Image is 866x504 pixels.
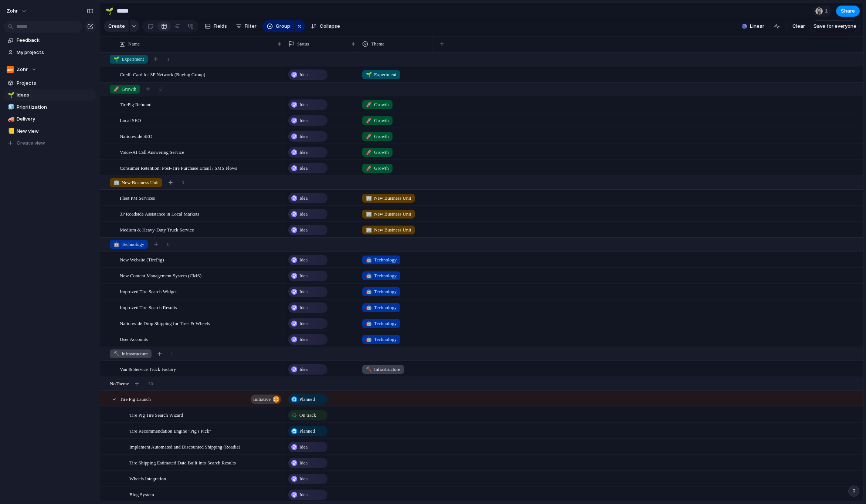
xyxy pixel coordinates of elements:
span: 🚀 [366,118,372,123]
a: 🚚Delivery [4,114,96,125]
span: zohr [7,7,18,15]
span: Idea [299,117,308,124]
a: 🌱Ideas [4,89,96,101]
span: Idea [299,491,308,498]
span: Idea [299,443,308,451]
span: Idea [299,459,308,467]
span: New Content Management System (CMS) [120,271,201,280]
span: Growth [113,85,136,93]
span: Consumer Retention: Post-Tire Purchase Email / SMS Flows [120,163,237,172]
span: 1 [825,7,830,15]
span: Experiment [366,71,397,78]
span: Idea [299,165,308,172]
span: 🌱 [113,56,119,62]
span: Save for everyone [814,23,856,30]
span: Name [128,40,140,48]
span: On track [299,412,316,419]
button: Linear [739,21,767,32]
span: initiative [253,394,271,405]
span: Idea [299,366,308,373]
span: 🤖 [366,305,372,310]
span: 1 [171,350,173,358]
span: Improved Tire Search Widget [120,287,177,295]
a: Feedback [4,35,96,46]
span: Clear [792,23,805,30]
span: Technology [113,241,144,248]
span: My projects [17,49,94,56]
span: Growth [366,117,389,124]
button: initiative [251,395,281,404]
span: 6 [167,241,170,248]
span: Fields [214,23,227,30]
button: 📒 [7,128,14,135]
span: New Business Unit [366,226,411,234]
span: Idea [299,475,308,483]
span: New Business Unit [366,195,411,202]
span: Tire Shipping Estimated Date Built Into Search Results [129,458,236,467]
span: Idea [299,210,308,218]
span: Create [108,23,125,30]
span: Share [841,7,855,15]
span: 🚀 [366,149,372,155]
span: New Business Unit [113,179,159,186]
span: Nationwide Drop Shipping for Tires & Wheels [120,319,210,327]
button: Group [262,20,294,32]
span: Status [297,40,309,48]
span: Infrastructure [366,366,400,373]
span: Prioritization [17,104,94,111]
span: Delivery [17,115,94,123]
button: 🚚 [7,115,14,123]
span: Idea [299,304,308,311]
button: 🧊 [7,104,14,111]
div: 🧊Prioritization [4,102,96,113]
span: Technology [366,288,397,295]
span: Technology [366,256,397,264]
span: Nationwide SEO [120,132,152,140]
span: 🚀 [366,165,372,171]
div: 🚚 [8,115,13,124]
span: Idea [299,288,308,295]
span: 🏢 [366,227,372,233]
span: Idea [299,133,308,140]
span: 🔨 [366,366,372,372]
span: 30 [148,380,153,388]
span: Tire Pig Launch [120,395,151,403]
div: 🧊 [8,103,13,111]
button: 🌱 [7,91,14,99]
span: Idea [299,320,308,327]
span: Ideas [17,91,94,99]
a: 📒New view [4,126,96,137]
span: TirePig Rebrand [120,100,152,108]
button: 🌱 [103,5,115,17]
span: 🚀 [366,102,372,107]
button: Share [836,6,860,17]
button: Fields [202,20,230,32]
span: 5 [159,85,162,93]
span: Fleet PM Services [120,193,155,202]
span: Voice-AI Call Answering Service [120,148,184,156]
span: 🤖 [366,257,372,263]
button: Create [104,20,129,32]
span: 1 [167,55,170,63]
span: Implement Automated and Discounted Shipping (Roadie) [129,442,240,451]
a: Projects [4,78,96,89]
span: Growth [366,133,389,140]
span: Technology [366,272,397,280]
span: Improved Tire Search Results [120,303,177,311]
span: Credit Card for 3P Network (Buying Group) [120,70,205,78]
span: Idea [299,149,308,156]
span: Planned [299,427,315,435]
span: 🏢 [366,211,372,217]
span: Infrastructure [113,350,148,358]
span: Planned [299,396,315,403]
div: 🌱 [105,6,113,16]
span: Technology [366,320,397,327]
span: 🤖 [366,321,372,326]
span: Collapse [320,23,340,30]
span: 3 [181,179,184,186]
span: New Business Unit [366,210,411,218]
span: 🤖 [113,241,119,247]
button: Create view [4,138,96,149]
